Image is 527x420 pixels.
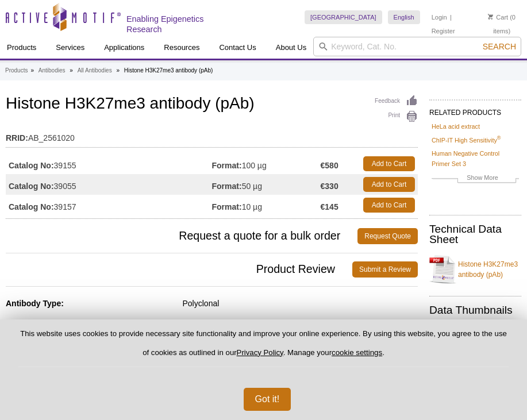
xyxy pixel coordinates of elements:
a: About Us [269,37,313,59]
a: Feedback [375,95,418,107]
input: Keyword, Cat. No. [313,37,521,56]
li: Histone H3K27me3 antibody (pAb) [124,67,213,74]
a: Login [432,13,447,21]
a: Antibodies [39,65,66,76]
a: HeLa acid extract [432,121,480,132]
strong: Format: [212,160,242,171]
button: Search [479,41,520,52]
a: Services [49,37,91,59]
strong: Catalog No: [9,202,54,212]
a: Submit a Review [352,261,418,278]
span: Request a quote for a bulk order [6,228,357,244]
strong: Antibody Type: [6,299,64,308]
td: 39155 [6,153,212,174]
a: Privacy Policy [237,348,283,357]
a: All Antibodies [78,65,112,76]
a: Contact Us [212,37,263,59]
td: 50 µg [212,174,321,195]
a: Print [375,110,418,123]
li: » [116,67,120,74]
div: Polyclonal [183,298,418,309]
a: Request Quote [357,228,418,244]
a: Products [5,65,28,76]
a: Add to Cart [363,198,415,213]
span: Product Review [6,261,352,278]
strong: Catalog No: [9,160,54,171]
button: Got it! [244,388,291,411]
td: 39157 [6,195,212,215]
p: This website uses cookies to provide necessary site functionality and improve your online experie... [18,329,509,367]
h2: Data Thumbnails [429,305,521,315]
strong: RRID: [6,133,28,143]
a: ChIP-IT High Sensitivity® [432,135,501,145]
td: 10 µg [212,195,321,215]
strong: Catalog No: [9,181,54,191]
a: English [388,10,420,24]
img: Your Cart [488,14,493,20]
strong: Isotype: [6,318,37,327]
strong: €145 [321,202,338,212]
a: Cart [488,13,508,21]
a: Histone H3K27me3 antibody (pAb) [429,252,521,287]
td: AB_2561020 [6,126,418,144]
a: Resources [157,37,206,59]
h2: Enabling Epigenetics Research [126,14,227,34]
h1: Histone H3K27me3 antibody (pAb) [6,95,418,114]
h2: RELATED PRODUCTS [429,99,521,120]
div: IgG [183,317,418,327]
a: Show More [432,172,519,186]
strong: €330 [321,181,338,191]
li: | [450,10,452,24]
sup: ® [497,135,501,141]
strong: Format: [212,202,242,212]
strong: €580 [321,160,338,171]
a: [GEOGRAPHIC_DATA] [305,10,382,24]
td: 39055 [6,174,212,195]
a: Add to Cart [363,177,415,192]
h2: Technical Data Sheet [429,224,521,245]
button: cookie settings [332,348,382,357]
li: » [30,67,34,74]
a: Add to Cart [363,156,415,171]
strong: Format: [212,181,242,191]
span: Search [483,42,516,51]
li: » [70,67,73,74]
li: (0 items) [482,10,521,38]
a: Register [432,27,455,35]
a: Applications [97,37,151,59]
a: Human Negative Control Primer Set 3 [432,148,519,169]
td: 100 µg [212,153,321,174]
